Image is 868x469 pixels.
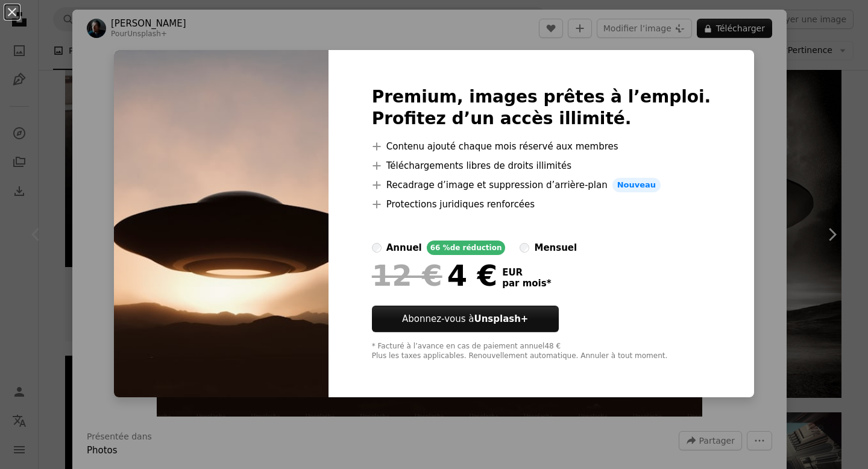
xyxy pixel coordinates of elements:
span: EUR [502,267,551,278]
div: 66 % de réduction [427,241,506,255]
button: Abonnez-vous àUnsplash+ [372,306,559,332]
span: 12 € [372,260,442,291]
li: Téléchargements libres de droits illimités [372,159,711,173]
input: annuel66 %de réduction [372,243,382,253]
strong: Unsplash+ [474,313,528,324]
li: Contenu ajouté chaque mois réservé aux membres [372,139,711,154]
div: mensuel [534,241,577,255]
h2: Premium, images prêtes à l’emploi. Profitez d’un accès illimité. [372,86,711,130]
div: 4 € [372,260,497,291]
span: Nouveau [612,178,661,192]
li: Protections juridiques renforcées [372,197,711,212]
input: mensuel [520,243,529,253]
li: Recadrage d’image et suppression d’arrière-plan [372,178,711,192]
div: annuel [386,241,422,255]
div: * Facturé à l’avance en cas de paiement annuel 48 € Plus les taxes applicables. Renouvellement au... [372,342,711,361]
span: par mois * [502,278,551,289]
img: premium_photo-1688410478763-9ab063ba49af [114,50,329,397]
